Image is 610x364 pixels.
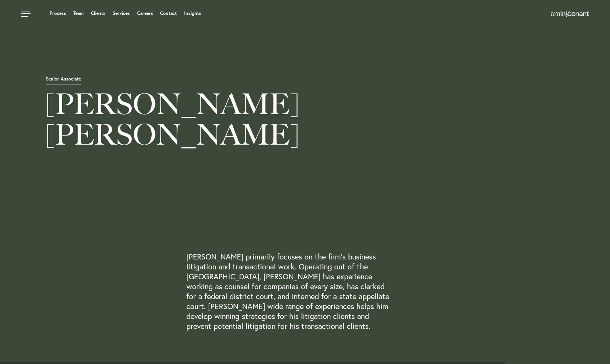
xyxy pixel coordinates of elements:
[186,252,392,331] p: [PERSON_NAME] primarily focuses on the firm’s business litigation and transactional work. Operati...
[73,11,84,16] a: Team
[50,11,66,16] a: Process
[551,11,589,17] img: Amini & Conant
[160,11,177,16] a: Contact
[91,11,105,16] a: Clients
[551,11,589,17] a: Home
[137,11,153,16] a: Careers
[113,11,130,16] a: Services
[184,11,201,16] a: Insights
[46,77,81,85] span: Senior Associate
